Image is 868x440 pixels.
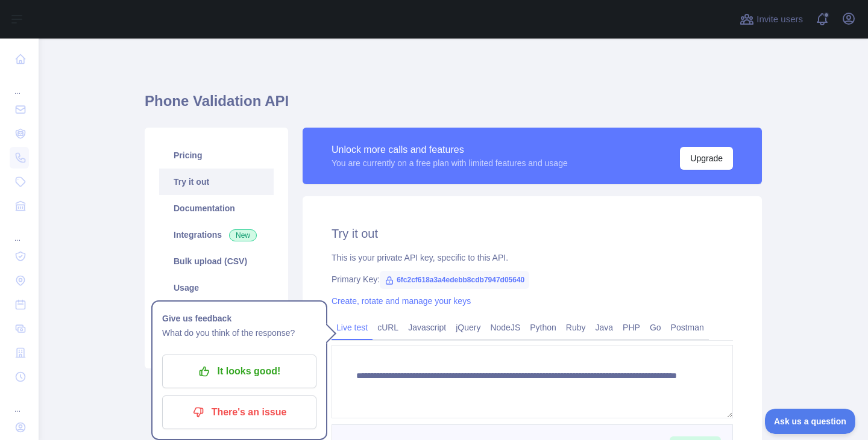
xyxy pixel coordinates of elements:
[10,219,29,243] div: ...
[229,229,257,241] span: New
[159,222,274,248] a: Integrations New
[591,318,618,337] a: Java
[162,355,316,388] button: It looks good!
[10,390,29,414] div: ...
[451,318,485,337] a: jQuery
[332,252,733,264] div: This is your private API key, specific to this API.
[159,195,274,222] a: Documentation
[159,169,274,195] a: Try it out
[162,326,316,340] p: What do you think of the response?
[737,10,805,29] button: Invite users
[618,318,645,337] a: PHP
[162,311,316,326] h1: Give us feedback
[380,271,529,289] span: 6fc2cf618a3a4edebb8cdb7947d05640
[159,142,274,169] a: Pricing
[561,318,591,337] a: Ruby
[332,143,568,157] div: Unlock more calls and features
[403,318,451,337] a: Javascript
[332,318,373,337] a: Live test
[332,273,733,285] div: Primary Key:
[159,248,274,274] a: Bulk upload (CSV)
[525,318,561,337] a: Python
[171,402,307,423] p: There's an issue
[666,318,709,337] a: Postman
[171,361,307,382] p: It looks good!
[145,91,762,120] h1: Phone Validation API
[373,318,403,337] a: cURL
[756,13,803,26] span: Invite users
[10,72,29,96] div: ...
[162,395,316,429] button: There's an issue
[680,147,733,170] button: Upgrade
[159,274,274,301] a: Usage
[332,225,733,242] h2: Try it out
[645,318,666,337] a: Go
[332,157,568,169] div: You are currently on a free plan with limited features and usage
[332,296,471,306] a: Create, rotate and manage your keys
[765,409,856,434] iframe: Toggle Customer Support
[485,318,525,337] a: NodeJS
